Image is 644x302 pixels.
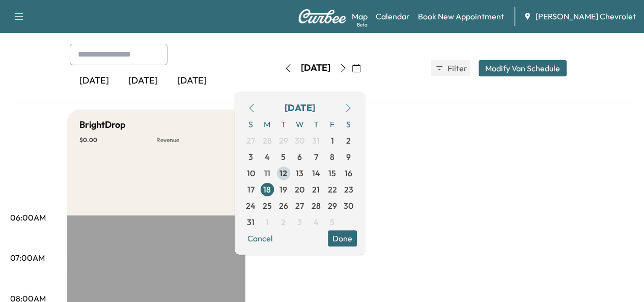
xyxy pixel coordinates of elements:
span: 30 [295,134,304,147]
div: [DATE] [285,101,315,115]
span: 27 [295,200,304,212]
p: $ 0.00 [79,136,156,144]
span: T [308,116,324,132]
p: Revenue [156,136,233,144]
span: 17 [247,183,255,196]
span: 4 [314,216,319,228]
span: 6 [297,151,302,163]
span: 2 [346,134,351,147]
span: 2 [281,216,286,228]
span: 13 [296,167,303,179]
span: T [275,116,292,132]
span: S [341,116,357,132]
span: 5 [281,151,286,163]
span: 15 [328,167,336,179]
span: 28 [312,200,321,212]
span: 27 [246,134,255,147]
span: F [324,116,341,132]
span: 23 [344,183,353,196]
span: 28 [263,134,272,147]
span: W [292,116,308,132]
span: Filter [447,62,466,74]
span: 7 [314,151,318,163]
span: 11 [264,167,270,179]
span: 20 [295,183,304,196]
span: 31 [247,216,255,228]
a: Calendar [376,10,410,22]
div: [DATE] [119,69,167,93]
div: [DATE] [167,69,216,93]
img: Curbee Logo [298,9,347,23]
span: 18 [263,183,271,196]
span: 24 [246,200,256,212]
span: 19 [279,183,287,196]
span: 14 [312,167,320,179]
span: 30 [344,200,353,212]
span: 10 [247,167,255,179]
span: 8 [330,151,334,163]
span: M [259,116,275,132]
span: 3 [248,151,253,163]
p: 06:00AM [10,211,46,224]
button: Modify Van Schedule [479,60,567,76]
div: [DATE] [70,69,119,93]
span: [PERSON_NAME] Chevrolet [536,10,636,22]
span: 1 [266,216,269,228]
h5: BrightDrop [79,118,126,132]
span: 29 [279,134,288,147]
button: Filter [431,60,470,76]
span: 21 [312,183,320,196]
span: 16 [345,167,352,179]
span: 5 [330,216,334,228]
button: Cancel [243,230,277,246]
a: MapBeta [352,10,368,22]
span: 25 [263,200,272,212]
div: Beta [357,21,368,29]
span: 31 [312,134,320,147]
button: Done [328,230,357,246]
span: 9 [346,151,351,163]
span: 22 [328,183,337,196]
span: 1 [331,134,334,147]
span: 12 [279,167,287,179]
a: Book New Appointment [418,10,504,22]
span: 29 [328,200,337,212]
span: 26 [279,200,288,212]
span: 3 [297,216,302,228]
div: [DATE] [301,62,330,74]
span: S [243,116,259,132]
p: 07:00AM [10,252,45,264]
span: 4 [265,151,270,163]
